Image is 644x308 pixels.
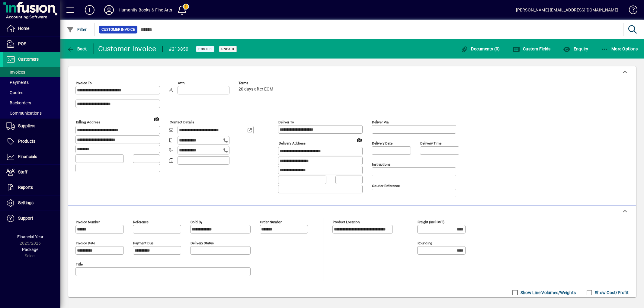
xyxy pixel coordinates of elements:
mat-label: Sold by [191,220,202,224]
mat-label: Product location [333,220,360,224]
span: Custom Fields [513,46,551,51]
a: Knowledge Base [624,1,636,21]
span: Customer Invoice [101,27,135,33]
mat-label: Delivery date [372,141,392,145]
mat-label: Invoice date [76,241,95,245]
span: Terms [239,81,275,85]
div: Humanity Books & Fine Arts [119,5,172,15]
span: Support [18,216,33,221]
a: Payments [3,77,60,87]
mat-label: Rounding [418,241,432,245]
mat-label: Payment due [133,241,153,245]
mat-label: Order number [260,220,282,224]
mat-label: Title [76,262,83,266]
span: Filter [67,27,87,32]
a: Settings [3,195,60,211]
mat-label: Instructions [372,162,390,167]
span: Communications [6,111,42,116]
a: View on map [354,135,364,144]
span: Quotes [6,90,23,95]
mat-label: Invoice To [76,81,92,85]
div: #313850 [169,44,189,54]
mat-label: Deliver via [372,120,389,124]
button: Profile [99,5,119,15]
button: Documents (0) [459,43,501,54]
a: Products [3,134,60,149]
span: Package [22,247,38,252]
button: Filter [65,24,88,35]
app-page-header-button: Back [60,43,94,54]
span: Products [18,139,35,144]
span: Staff [18,170,27,174]
a: Staff [3,165,60,180]
mat-label: Freight (incl GST) [418,220,444,224]
span: Posted [198,47,212,51]
span: 20 days after EOM [239,87,273,92]
span: Unpaid [221,47,234,51]
span: Settings [18,200,34,205]
mat-label: Delivery time [420,141,441,145]
span: Financial Year [17,234,43,239]
a: Quotes [3,87,60,98]
a: View on map [152,114,162,123]
label: Show Cost/Profit [594,290,629,296]
label: Show Line Volumes/Weights [519,290,576,296]
button: Custom Fields [511,43,552,54]
a: Home [3,21,60,36]
a: Invoices [3,67,60,77]
span: Backorders [6,100,31,105]
div: [PERSON_NAME] [EMAIL_ADDRESS][DOMAIN_NAME] [516,5,618,15]
span: Documents (0) [461,46,500,51]
mat-label: Invoice number [76,220,100,224]
span: Suppliers [18,123,35,128]
a: Financials [3,149,60,164]
span: More Options [601,46,638,51]
mat-label: Deliver To [278,120,294,124]
span: Invoices [6,70,25,75]
span: Customers [18,57,39,62]
span: Back [67,46,87,51]
span: Payments [6,80,29,85]
a: Reports [3,180,60,195]
span: Home [18,26,29,31]
button: Enquiry [562,43,590,54]
mat-label: Delivery status [191,241,214,245]
a: Support [3,211,60,226]
span: Enquiry [563,46,588,51]
a: Communications [3,108,60,118]
span: POS [18,41,26,46]
mat-label: Reference [133,220,149,224]
a: POS [3,37,60,52]
button: More Options [600,43,639,54]
span: Reports [18,185,33,190]
a: Suppliers [3,119,60,134]
a: Backorders [3,98,60,108]
button: Add [80,5,99,15]
button: Back [65,43,88,54]
div: Customer Invoice [98,44,156,54]
span: Financials [18,154,37,159]
mat-label: Courier Reference [372,184,400,188]
mat-label: Attn [178,81,184,85]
